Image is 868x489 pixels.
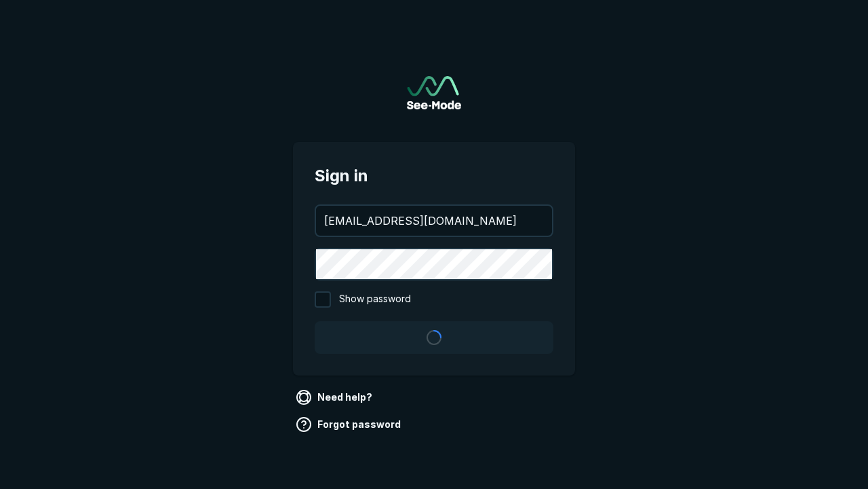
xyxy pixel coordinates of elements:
img: See-Mode Logo [407,76,461,109]
a: Forgot password [293,414,406,435]
span: Show password [339,291,411,308]
input: your@email.com [316,206,552,236]
a: Need help? [293,386,378,408]
span: Sign in [315,164,553,188]
a: Go to sign in [407,76,461,109]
